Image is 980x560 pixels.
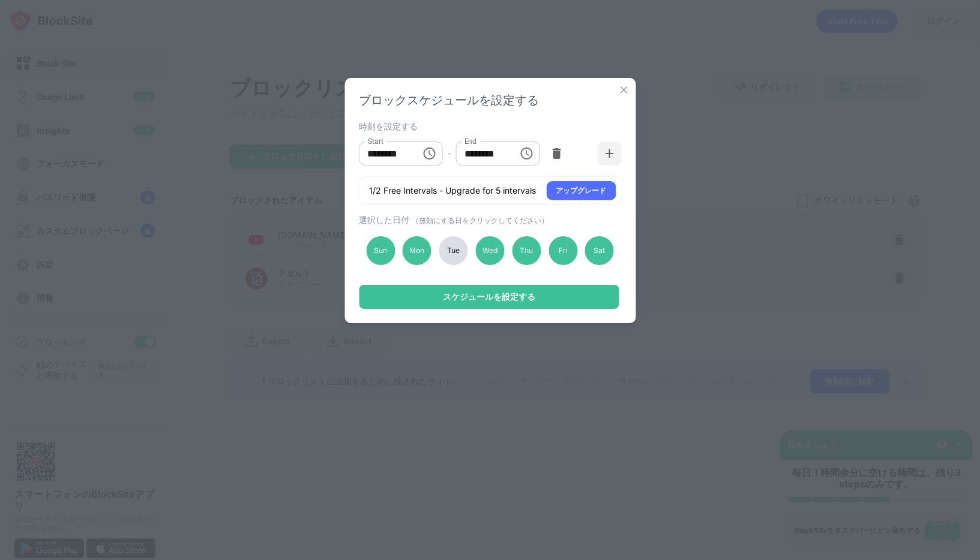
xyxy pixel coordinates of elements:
[439,236,468,265] div: Tue
[369,185,536,197] div: 1/2 Free Intervals - Upgrade for 5 intervals
[549,236,577,265] div: Fri
[366,236,395,265] div: Sun
[443,292,535,302] div: スケジュールを設定する
[359,121,618,131] div: 時刻を設定する
[359,215,618,226] div: 選択した日付
[367,136,383,146] label: Start
[585,236,614,265] div: Sat
[556,185,606,197] div: アップグレード
[418,141,442,165] button: Choose time, selected time is 9:00 AM
[464,136,477,146] label: End
[359,92,621,109] div: ブロックスケジュールを設定する
[475,236,504,265] div: Wed
[412,216,549,225] span: （無効にする日をクリックしてください）
[618,84,630,96] img: x-button.svg
[515,141,539,165] button: Choose time, selected time is 9:00 PM
[403,236,431,265] div: Mon
[448,147,451,160] div: -
[512,236,541,265] div: Thu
